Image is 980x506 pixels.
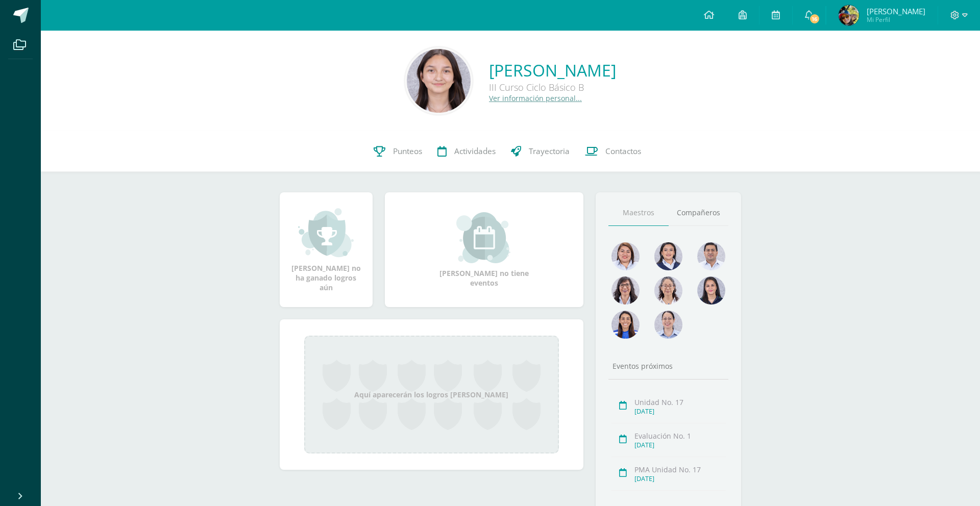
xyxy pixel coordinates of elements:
img: 38f1825733c6dbe04eae57747697107f.png [654,242,682,270]
a: Compañeros [669,200,729,226]
img: 2d6d27342f92958193c038c70bd392c6.png [654,311,682,339]
div: [PERSON_NAME] no ha ganado logros aún [290,207,362,292]
a: [PERSON_NAME] [489,59,616,81]
span: Mi Perfil [867,15,925,24]
div: PMA Unidad No. 17 [634,465,726,474]
div: [DATE] [634,474,726,483]
img: 9a0812c6f881ddad7942b4244ed4a083.png [697,242,725,270]
span: [PERSON_NAME] [867,6,925,16]
a: Maestros [608,200,669,226]
img: event_small.png [456,212,512,263]
a: Ver información personal... [489,93,582,103]
span: 16 [809,13,820,24]
span: Actividades [454,146,496,157]
a: Actividades [430,131,503,172]
span: Contactos [605,146,641,157]
div: Evaluación No. 1 [634,431,726,441]
div: Unidad No. 17 [634,397,726,407]
img: achievement_small.png [298,207,354,258]
img: 6bc5668d4199ea03c0854e21131151f7.png [697,276,725,305]
a: Contactos [577,131,649,172]
img: 9328d5e98ceeb7b6b4c8a00374d795d3.png [839,5,859,26]
div: [DATE] [634,441,726,449]
div: III Curso Ciclo Básico B [489,81,616,93]
div: Eventos próximos [608,361,729,371]
span: Punteos [393,146,422,157]
a: Punteos [366,131,430,172]
img: a5c04a697988ad129bdf05b8f922df21.png [611,311,640,339]
span: Trayectoria [529,146,570,157]
div: [PERSON_NAME] no tiene eventos [433,212,535,288]
a: Trayectoria [503,131,577,172]
img: e4c60777b6b4805822e873edbf202705.png [611,276,640,305]
img: 915cdc7588786fd8223dd02568f7fda0.png [611,242,640,270]
img: b9c2cb63b583948f36b8e056180ce3d5.png [407,49,471,113]
div: [DATE] [634,407,726,416]
img: 0e5799bef7dad198813e0c5f14ac62f9.png [654,276,682,305]
div: Aquí aparecerán los logros [PERSON_NAME] [304,336,559,453]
